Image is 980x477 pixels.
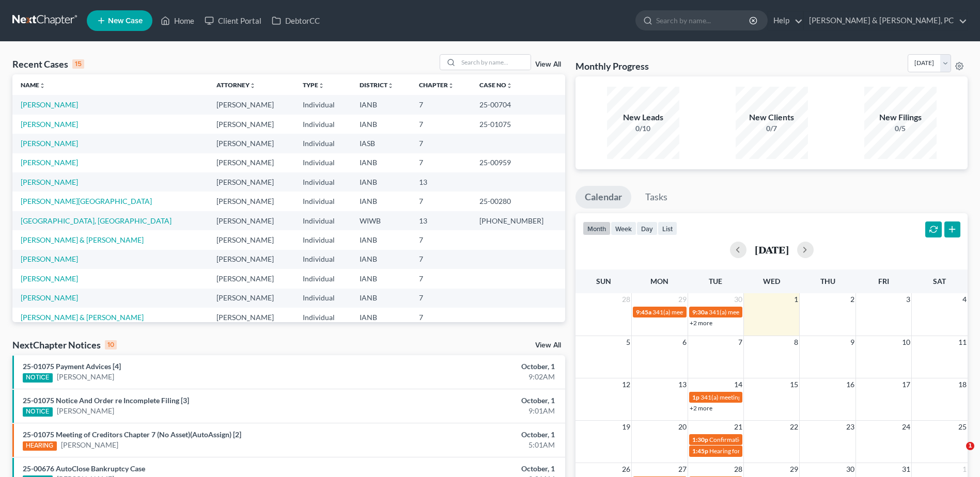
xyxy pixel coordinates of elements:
[690,319,712,327] a: +2 more
[411,192,471,211] td: 7
[23,441,57,451] div: HEARING
[607,123,679,134] div: 0/10
[471,192,566,211] td: 25-00280
[294,95,351,114] td: Individual
[419,81,454,89] a: Chapterunfold_more
[23,407,53,417] div: NOTICE
[736,112,808,123] div: New Clients
[208,289,294,308] td: [PERSON_NAME]
[108,17,143,25] span: New Case
[789,463,799,475] span: 29
[351,308,411,327] td: IANB
[21,120,78,129] a: [PERSON_NAME]
[351,172,411,192] td: IANB
[384,395,555,406] div: October, 1
[793,293,799,306] span: 1
[957,421,968,433] span: 25
[23,430,241,439] a: 25-01075 Meeting of Creditors Chapter 7 (No Asset)(AutoAssign) [2]
[864,112,937,123] div: New Filings
[294,250,351,269] td: Individual
[411,250,471,269] td: 7
[755,244,789,255] h2: [DATE]
[690,404,712,412] a: +2 more
[611,221,636,235] button: week
[384,372,555,382] div: 9:02AM
[677,463,688,475] span: 27
[596,277,611,285] span: Sun
[677,378,688,391] span: 13
[804,11,967,30] a: [PERSON_NAME] & [PERSON_NAME], PC
[23,373,53,383] div: NOTICE
[733,421,743,433] span: 21
[105,340,117,349] div: 10
[709,447,790,455] span: Hearing for [PERSON_NAME]
[736,123,808,134] div: 0/7
[208,95,294,114] td: [PERSON_NAME]
[294,115,351,134] td: Individual
[21,235,144,244] a: [PERSON_NAME] & [PERSON_NAME]
[12,58,84,70] div: Recent Cases
[849,336,855,348] span: 9
[636,308,651,316] span: 9:45a
[384,430,555,440] div: October, 1
[21,197,152,205] a: [PERSON_NAME][GEOGRAPHIC_DATA]
[535,61,561,68] a: View All
[39,83,45,89] i: unfold_more
[384,464,555,474] div: October, 1
[709,436,827,443] span: Confirmation hearing for [PERSON_NAME]
[677,293,688,306] span: 29
[21,139,78,148] a: [PERSON_NAME]
[849,293,855,306] span: 2
[845,463,855,475] span: 30
[471,115,566,134] td: 25-01075
[23,362,121,371] a: 25-01075 Payment Advices [4]
[957,378,968,391] span: 18
[351,269,411,288] td: IANB
[763,277,780,285] span: Wed
[733,378,743,391] span: 14
[709,277,722,285] span: Tue
[72,59,84,69] div: 15
[294,269,351,288] td: Individual
[294,308,351,327] td: Individual
[294,230,351,249] td: Individual
[57,372,114,382] a: [PERSON_NAME]
[294,289,351,308] td: Individual
[905,293,911,306] span: 3
[411,230,471,249] td: 7
[411,172,471,192] td: 13
[411,134,471,153] td: 7
[448,83,454,89] i: unfold_more
[208,134,294,153] td: [PERSON_NAME]
[351,211,411,230] td: WIWB
[471,211,566,230] td: [PHONE_NUMBER]
[458,55,531,70] input: Search by name...
[575,186,631,209] a: Calendar
[294,211,351,230] td: Individual
[384,406,555,416] div: 9:01AM
[692,308,708,316] span: 9:30a
[208,250,294,269] td: [PERSON_NAME]
[820,277,835,285] span: Thu
[878,277,889,285] span: Fri
[737,336,743,348] span: 7
[692,447,708,455] span: 1:45p
[303,81,324,89] a: Typeunfold_more
[471,153,566,172] td: 25-00959
[535,342,561,349] a: View All
[658,221,677,235] button: list
[411,289,471,308] td: 7
[961,463,968,475] span: 1
[208,269,294,288] td: [PERSON_NAME]
[384,440,555,450] div: 5:01AM
[961,293,968,306] span: 4
[621,293,631,306] span: 28
[21,255,78,263] a: [PERSON_NAME]
[901,378,911,391] span: 17
[360,81,394,89] a: Districtunfold_more
[250,83,256,89] i: unfold_more
[650,277,668,285] span: Mon
[901,463,911,475] span: 31
[656,11,751,30] input: Search by name...
[21,81,45,89] a: Nameunfold_more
